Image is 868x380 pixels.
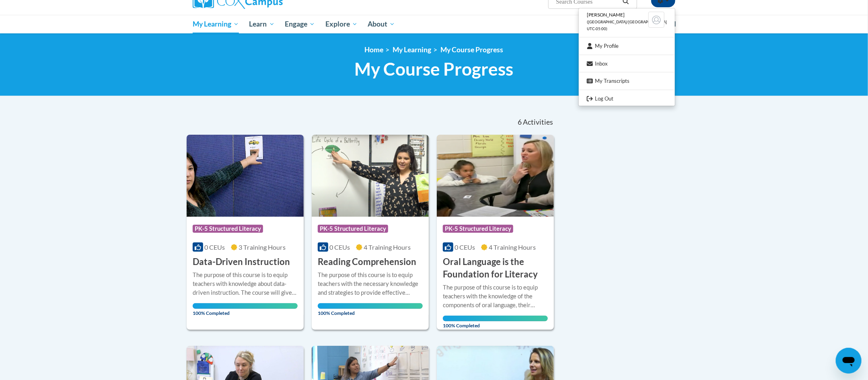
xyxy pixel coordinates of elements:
div: The purpose of this course is to equip teachers with knowledge about data-driven instruction. The... [193,271,298,297]
img: Course Logo [437,135,554,217]
a: About [363,15,401,33]
img: Learner Profile Avatar [648,12,664,28]
div: The purpose of this course is to equip teachers with the necessary knowledge and strategies to pr... [318,271,423,297]
h3: Data-Driven Instruction [193,256,290,268]
span: Engage [285,19,315,29]
span: [PERSON_NAME] [587,12,625,18]
span: 0 CEUs [455,243,475,251]
span: My Learning [193,19,239,29]
a: Home [365,45,384,54]
a: My Learning [393,45,432,54]
h3: Reading Comprehension [318,256,416,268]
span: ([GEOGRAPHIC_DATA]/[GEOGRAPHIC_DATA] UTC-05:00) [587,20,667,31]
span: 4 Training Hours [489,243,536,251]
span: About [368,19,395,29]
a: Explore [320,15,363,33]
span: 100% Completed [443,316,548,329]
span: 0 CEUs [204,243,225,251]
a: My Course Progress [441,45,504,54]
a: My Transcripts [579,76,675,86]
span: PK-5 Structured Literacy [318,225,388,233]
span: 4 Training Hours [364,243,411,251]
span: 100% Completed [318,303,423,316]
span: 100% Completed [193,303,298,316]
div: Your progress [193,303,298,309]
a: My Profile [579,41,675,51]
span: Explore [325,19,358,29]
a: Inbox [579,59,675,69]
span: 0 CEUs [329,243,350,251]
a: Engage [280,15,320,33]
span: 3 Training Hours [239,243,286,251]
div: Your progress [318,303,423,309]
span: Activities [523,118,553,127]
img: Course Logo [187,135,304,217]
iframe: Button to launch messaging window [836,348,862,374]
img: Course Logo [312,135,429,217]
a: Course LogoPK-5 Structured Literacy0 CEUs4 Training Hours Reading ComprehensionThe purpose of thi... [312,135,429,329]
div: The purpose of this course is to equip teachers with the knowledge of the components of oral lang... [443,283,548,310]
span: PK-5 Structured Literacy [443,225,513,233]
div: Your progress [443,316,548,321]
a: My Learning [187,15,244,33]
a: Logout [579,94,675,104]
a: Course LogoPK-5 Structured Literacy0 CEUs3 Training Hours Data-Driven InstructionThe purpose of t... [187,135,304,329]
h3: Oral Language is the Foundation for Literacy [443,256,548,281]
span: My Course Progress [355,58,514,80]
span: 6 [518,118,522,127]
a: Course LogoPK-5 Structured Literacy0 CEUs4 Training Hours Oral Language is the Foundation for Lit... [437,135,554,329]
span: PK-5 Structured Literacy [193,225,263,233]
div: Main menu [181,15,687,33]
a: Learn [244,15,280,33]
span: Learn [249,19,275,29]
